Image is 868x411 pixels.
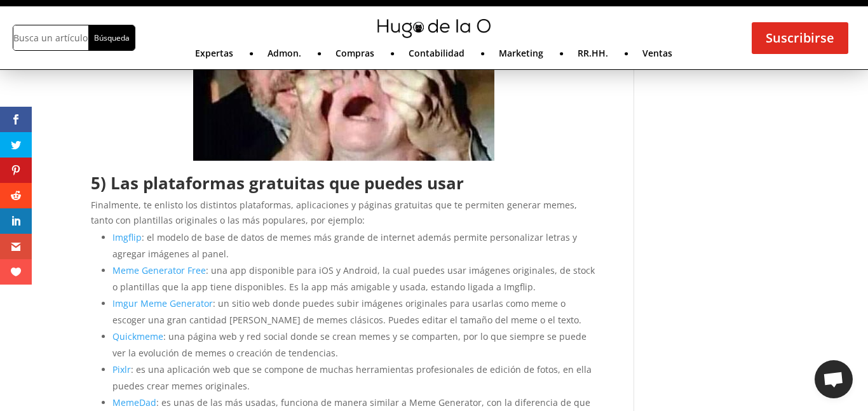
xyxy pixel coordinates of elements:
[112,262,596,295] li: : una app disponible para iOS y Android, la cual puedes usar imágenes originales, de stock o plan...
[112,231,142,243] a: Imgflip
[377,19,491,38] img: mini-hugo-de-la-o-logo
[88,25,135,50] input: Búsqueda
[13,25,88,50] input: Busca un artículo
[409,49,465,63] a: Contabilidad
[377,29,491,41] a: mini-hugo-de-la-o-logo
[112,363,131,375] a: Pixlr
[195,49,233,63] a: Expertas
[336,49,374,63] a: Compras
[268,49,301,63] a: Admon.
[112,330,163,342] a: Quickmeme
[112,361,596,394] li: : es una aplicación web que se compone de muchas herramientas profesionales de edición de fotos, ...
[642,49,672,63] a: Ventas
[91,172,464,194] strong: 5) Las plataformas gratuitas que puedes usar
[112,328,596,361] li: : una página web y red social donde se crean memes y se comparten, por lo que siempre se puede ve...
[752,22,848,54] a: Suscribirse
[815,360,853,398] div: Chat abierto
[112,229,596,262] li: : el modelo de base de datos de memes más grande de internet además permite personalizar letras y...
[112,264,206,276] a: Meme Generator Free
[91,198,596,228] p: Finalmente, te enlisto los distintos plataformas, aplicaciones y páginas gratuitas que te permite...
[112,295,596,328] li: : un sitio web donde puedes subir imágenes originales para usarlas como meme o escoger una gran c...
[578,49,608,63] a: RR.HH.
[112,297,213,309] a: Imgur Meme Generator
[112,396,156,408] a: MemeDad
[499,49,543,63] a: Marketing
